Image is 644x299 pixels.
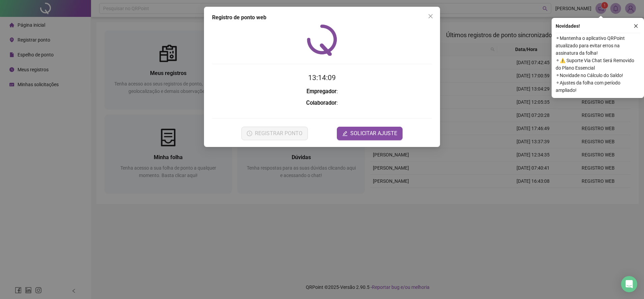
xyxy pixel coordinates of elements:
[212,99,432,107] h3: :
[306,100,336,106] strong: Colaborador
[556,22,580,30] span: Novidades !
[307,24,337,56] img: QRPoint
[306,88,336,95] strong: Empregador
[212,14,432,22] div: Registro de ponto web
[308,74,336,82] time: 13:14:09
[241,127,308,140] button: REGISTRAR PONTO
[556,57,640,72] span: ⚬ ⚠️ Suporte Via Chat Será Removido do Plano Essencial
[556,72,640,79] span: ⚬ Novidade no Cálculo do Saldo!
[556,34,640,57] span: ⚬ Mantenha o aplicativo QRPoint atualizado para evitar erros na assinatura da folha!
[634,24,638,28] span: close
[621,276,637,292] div: Open Intercom Messenger
[428,14,433,19] span: close
[556,79,640,94] span: ⚬ Ajustes da folha com período ampliado!
[425,11,436,22] button: Close
[342,131,348,136] span: edit
[337,127,403,140] button: editSOLICITAR AJUSTE
[350,129,397,138] span: SOLICITAR AJUSTE
[212,87,432,96] h3: :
